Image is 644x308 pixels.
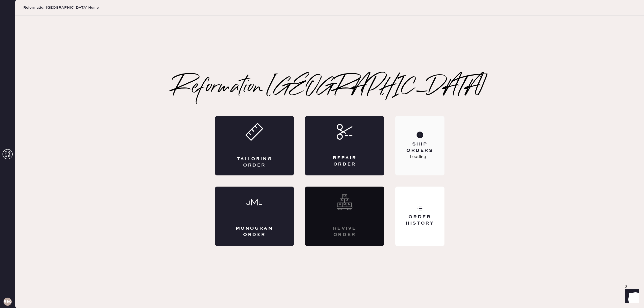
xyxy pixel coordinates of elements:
[325,155,364,168] div: Repair Order
[235,225,274,238] div: Monogram Order
[325,225,364,238] div: Revive order
[410,154,430,160] p: Loading...
[399,141,440,154] div: Ship Orders
[399,214,440,227] div: Order History
[620,285,642,307] iframe: Front Chat
[23,5,99,10] span: Reformation [GEOGRAPHIC_DATA] Home
[235,156,274,169] div: Tailoring Order
[305,187,384,246] div: Interested? Contact us at care@hemster.co
[173,78,487,98] h2: Reformation [GEOGRAPHIC_DATA]
[4,300,12,303] h3: RSCPA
